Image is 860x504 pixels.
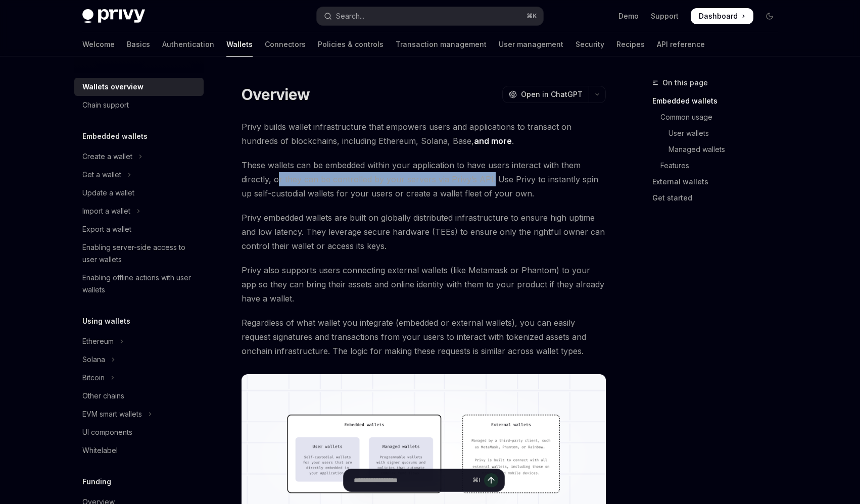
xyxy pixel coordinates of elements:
a: Other chains [74,387,204,405]
a: Whitelabel [74,441,204,460]
span: Regardless of what wallet you integrate (embedded or external wallets), you can easily request si... [242,316,606,358]
a: Managed wallets [652,141,786,158]
span: Privy also supports users connecting external wallets (like Metamask or Phantom) to your app so t... [242,263,606,306]
div: Whitelabel [82,444,118,457]
a: Transaction management [396,32,487,57]
a: Features [652,158,786,174]
a: Welcome [82,32,115,57]
img: dark logo [82,9,145,23]
div: Create a wallet [82,150,132,163]
div: Other chains [82,390,124,402]
a: Connectors [265,32,306,57]
a: Export a wallet [74,220,204,238]
a: UI components [74,423,204,441]
button: Send message [484,473,498,487]
div: Enabling offline actions with user wallets [82,272,198,296]
a: API reference [657,32,705,57]
a: User management [499,32,563,57]
h5: Embedded wallets [82,130,148,142]
div: Bitcoin [82,372,105,384]
a: Enabling offline actions with user wallets [74,269,204,299]
a: External wallets [652,174,786,190]
span: Dashboard [699,11,738,21]
span: Privy builds wallet infrastructure that empowers users and applications to transact on hundreds o... [242,120,606,148]
a: Wallets overview [74,78,204,96]
button: Open search [317,7,543,25]
button: Toggle Bitcoin section [74,369,204,387]
h1: Overview [242,85,310,104]
span: Open in ChatGPT [521,89,583,99]
h5: Using wallets [82,315,130,327]
a: Policies & controls [318,32,384,57]
div: EVM smart wallets [82,408,142,420]
div: Enabling server-side access to user wallets [82,241,198,266]
a: Support [651,11,679,21]
a: Demo [618,11,639,21]
div: Ethereum [82,335,114,347]
h5: Funding [82,476,111,488]
a: Recipes [616,32,645,57]
span: On this page [662,77,708,89]
span: ⌘ K [527,12,537,20]
a: Embedded wallets [652,93,786,109]
input: Ask a question... [354,469,468,491]
a: Security [576,32,604,57]
a: Dashboard [691,8,753,24]
span: Privy embedded wallets are built on globally distributed infrastructure to ensure high uptime and... [242,211,606,253]
a: User wallets [652,125,786,141]
div: Get a wallet [82,169,121,181]
button: Toggle Get a wallet section [74,166,204,184]
button: Toggle EVM smart wallets section [74,405,204,423]
button: Toggle Solana section [74,350,204,369]
a: Wallets [226,32,253,57]
div: Export a wallet [82,223,131,235]
div: Search... [336,10,364,22]
a: Enabling server-side access to user wallets [74,238,204,269]
a: Get started [652,190,786,206]
a: Chain support [74,96,204,114]
div: Import a wallet [82,205,130,217]
button: Toggle dark mode [761,8,778,24]
span: These wallets can be embedded within your application to have users interact with them directly, ... [242,158,606,200]
div: Update a wallet [82,187,134,199]
a: and more [474,136,512,146]
button: Toggle Ethereum section [74,332,204,350]
a: Basics [127,32,150,57]
div: Wallets overview [82,81,144,93]
div: UI components [82,426,132,438]
button: Toggle Import a wallet section [74,202,204,220]
button: Open in ChatGPT [502,86,589,103]
button: Toggle Create a wallet section [74,147,204,166]
div: Chain support [82,99,129,111]
a: Common usage [652,109,786,125]
a: Authentication [162,32,214,57]
a: Update a wallet [74,184,204,202]
div: Solana [82,354,105,366]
